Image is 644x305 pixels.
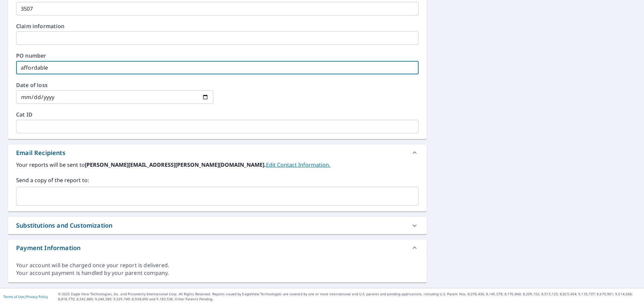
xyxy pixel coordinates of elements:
label: Claim information [16,23,419,29]
label: Date of loss [16,82,213,88]
div: Payment Information [8,240,427,256]
div: Your account will be charged once your report is delivered. [16,261,419,269]
p: | [3,295,48,299]
label: Your reports will be sent to [16,161,419,169]
label: Cat ID [16,112,419,117]
label: Send a copy of the report to: [16,176,419,184]
div: Substitutions and Customization [8,217,427,234]
a: EditContactInfo [266,161,330,168]
div: Payment Information [16,243,80,252]
label: PO number [16,53,419,58]
b: [PERSON_NAME][EMAIL_ADDRESS][PERSON_NAME][DOMAIN_NAME]. [85,161,266,168]
a: Terms of Use [3,294,24,299]
div: Email Recipients [8,145,427,161]
div: Email Recipients [16,148,65,157]
div: Substitutions and Customization [16,221,112,230]
p: © 2025 Eagle View Technologies, Inc. and Pictometry International Corp. All Rights Reserved. Repo... [58,292,641,302]
a: Privacy Policy [26,294,48,299]
div: Your account payment is handled by your parent company. [16,269,419,277]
